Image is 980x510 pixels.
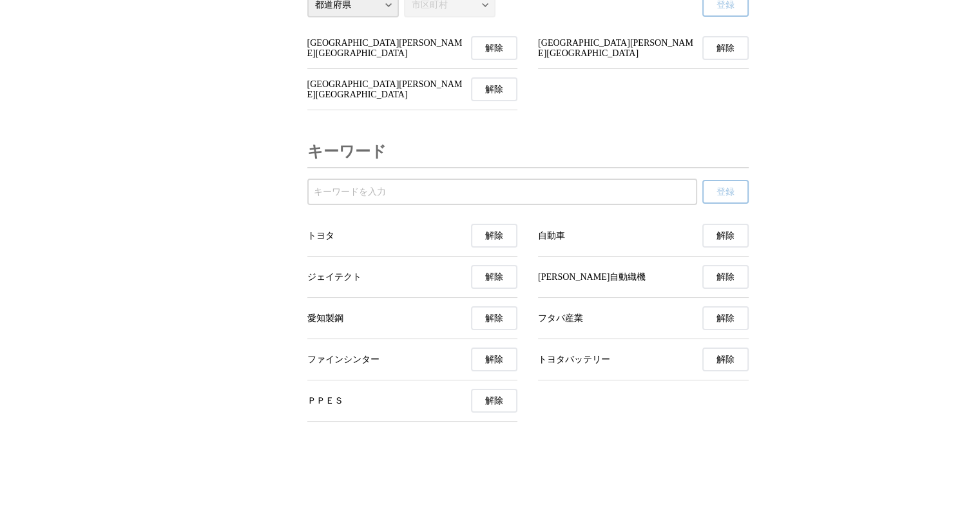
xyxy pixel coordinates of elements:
[538,313,583,324] span: フタバ産業
[702,224,749,248] button: 自動車の受信を解除
[716,271,735,283] span: 解除
[716,186,735,198] span: 登録
[471,36,517,60] button: 愛知県岡崎市の受信を解除
[471,77,517,101] button: 愛知県豊田市の受信を解除
[716,354,735,366] span: 解除
[485,230,503,242] span: 解除
[471,389,517,413] button: ＰＰＥＳの受信を解除
[307,354,380,366] span: ファインシンター
[471,224,517,248] button: トヨタの受信を解除
[716,313,735,324] span: 解除
[485,395,503,407] span: 解除
[716,230,735,242] span: 解除
[702,306,749,330] button: フタバ産業の受信を解除
[471,265,517,289] button: ジェイテクトの受信を解除
[538,271,646,283] span: [PERSON_NAME]自動織機
[307,38,466,59] span: [GEOGRAPHIC_DATA][PERSON_NAME][GEOGRAPHIC_DATA]
[307,230,334,242] span: トヨタ
[485,271,503,283] span: 解除
[307,313,343,324] span: 愛知製鋼
[307,79,466,100] span: [GEOGRAPHIC_DATA][PERSON_NAME][GEOGRAPHIC_DATA]
[307,395,343,407] span: ＰＰＥＳ
[471,306,517,330] button: 愛知製鋼の受信を解除
[485,354,503,366] span: 解除
[314,185,691,199] input: 受信するキーワードを登録する
[485,313,503,324] span: 解除
[702,265,749,289] button: 豊田自動織機の受信を解除
[538,230,565,242] span: 自動車
[702,180,749,204] button: 登録
[485,84,503,95] span: 解除
[471,348,517,371] button: ファインシンターの受信を解除
[538,354,610,366] span: トヨタバッテリー
[702,36,749,60] button: 愛知県刈谷市の受信を解除
[485,43,503,54] span: 解除
[307,271,361,283] span: ジェイテクト
[538,38,697,59] span: [GEOGRAPHIC_DATA][PERSON_NAME][GEOGRAPHIC_DATA]
[307,136,387,167] h3: キーワード
[716,43,735,54] span: 解除
[702,348,749,371] button: トヨタバッテリーの受信を解除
